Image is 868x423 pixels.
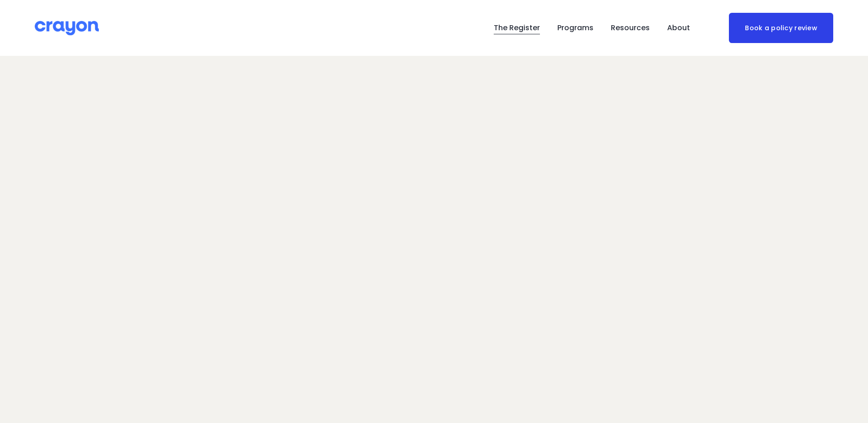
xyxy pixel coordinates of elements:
a: folder dropdown [557,21,593,35]
span: About [667,22,690,35]
a: The Register [494,21,540,35]
span: Programs [557,22,593,35]
span: Resources [611,22,650,35]
a: Book a policy review [729,13,833,43]
a: folder dropdown [611,21,650,35]
a: folder dropdown [667,21,690,35]
img: Crayon [35,20,99,36]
